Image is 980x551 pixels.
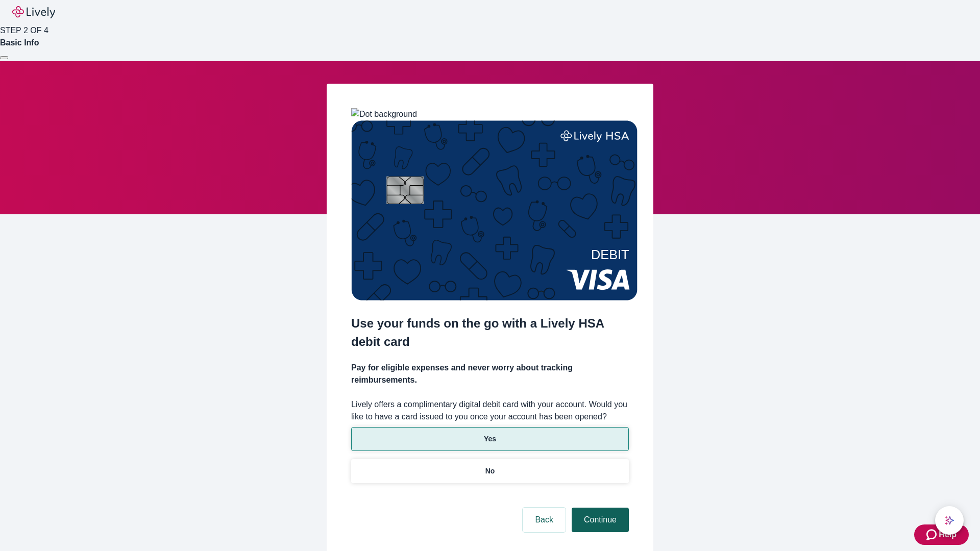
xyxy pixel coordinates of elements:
button: chat [935,506,964,535]
svg: Zendesk support icon [926,529,939,541]
button: No [351,459,629,483]
p: Yes [484,434,496,444]
img: Lively [12,6,55,18]
img: Dot background [351,108,417,120]
span: Help [939,529,957,541]
svg: Lively AI Assistant [944,515,954,525]
button: Yes [351,427,629,451]
h4: Pay for eligible expenses and never worry about tracking reimbursements. [351,362,629,386]
p: No [485,466,495,477]
img: Debit card [351,120,638,300]
label: Lively offers a complimentary digital debit card with your account. Would you like to have a card... [351,398,629,423]
button: Back [523,508,566,532]
h2: Use your funds on the go with a Lively HSA debit card [351,314,629,351]
button: Continue [572,508,629,532]
button: Zendesk support iconHelp [914,524,969,545]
